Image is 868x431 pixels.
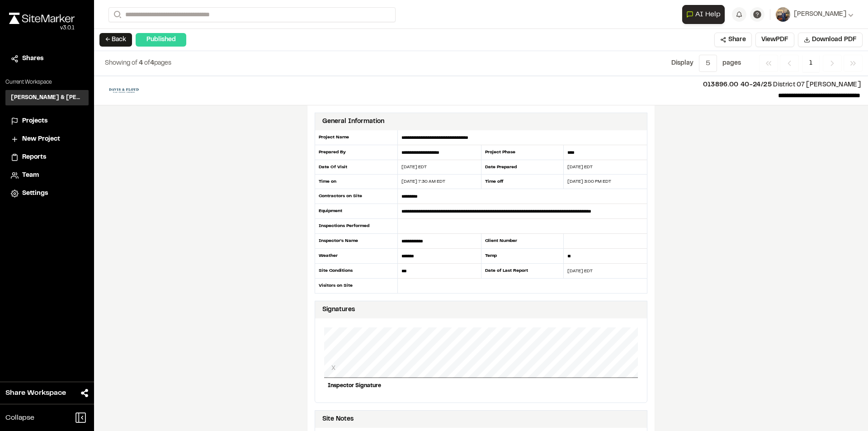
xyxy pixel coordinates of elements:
[481,145,564,160] div: Project Phase
[136,33,186,47] div: Published
[714,33,752,47] button: Share
[5,412,34,423] span: Collapse
[798,33,863,47] button: Download PDF
[9,24,75,32] div: Oh geez...please don't...
[150,61,154,66] span: 4
[108,7,125,22] button: Search
[322,305,355,315] div: Signatures
[398,164,481,171] div: [DATE] EDT
[564,268,647,275] div: [DATE] EDT
[802,55,819,72] span: 1
[315,145,398,160] div: Prepared By
[322,414,354,424] div: Site Notes
[22,189,48,199] span: Settings
[564,178,647,185] div: [DATE] 3:00 PM EDT
[315,219,398,234] div: Inspections Performed
[22,116,47,126] span: Projects
[11,94,83,102] h3: [PERSON_NAME] & [PERSON_NAME] Inc.
[99,33,132,47] button: ← Back
[101,83,146,98] img: file
[315,234,398,249] div: Inspector's Name
[315,279,398,293] div: Visitors on Site
[11,116,83,126] a: Projects
[703,82,772,88] span: 013896.00 40-24/25
[315,130,398,145] div: Project Name
[759,55,863,72] nav: Navigation
[154,80,861,90] p: District 07 [PERSON_NAME]
[671,58,693,68] p: Display
[315,249,398,264] div: Weather
[794,9,846,19] span: [PERSON_NAME]
[695,9,721,20] span: AI Help
[22,54,43,64] span: Shares
[315,175,398,189] div: Time on
[315,204,398,219] div: Equipment
[22,171,39,180] span: Team
[682,5,725,24] button: Open AI Assistant
[5,388,66,398] span: Share Workspace
[776,7,854,22] button: [PERSON_NAME]
[139,61,143,66] span: 4
[755,33,794,47] button: ViewPDF
[812,35,857,45] span: Download PDF
[11,171,83,180] a: Team
[776,7,790,22] img: User
[398,178,481,185] div: [DATE] 7:30 AM EDT
[11,189,83,199] a: Settings
[481,249,564,264] div: Temp
[481,160,564,175] div: Date Prepared
[22,152,46,162] span: Reports
[564,164,647,171] div: [DATE] EDT
[315,160,398,175] div: Date Of Visit
[331,331,335,374] p: X
[105,58,171,68] p: of pages
[481,264,564,279] div: Date of Last Report
[699,55,717,72] button: 5
[324,378,638,393] div: Inspector Signature
[481,234,564,249] div: Client Number
[9,13,75,24] img: rebrand.png
[105,61,139,66] span: Showing of
[5,78,89,86] p: Current Workspace
[11,152,83,162] a: Reports
[682,5,728,24] div: Open AI Assistant
[11,54,83,64] a: Shares
[22,134,60,144] span: New Project
[315,189,398,204] div: Contractors on Site
[322,117,384,127] div: General Information
[481,175,564,189] div: Time off
[722,58,741,68] p: page s
[315,264,398,279] div: Site Conditions
[11,134,83,144] a: New Project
